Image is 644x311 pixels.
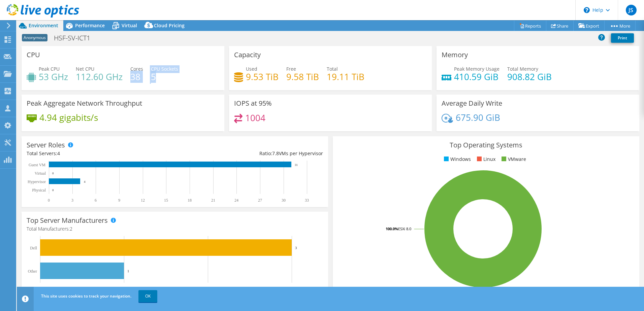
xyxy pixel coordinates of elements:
li: VMware [500,155,526,163]
a: Reports [514,21,546,31]
li: Windows [442,155,471,163]
text: 0 [52,172,54,175]
text: Hypervisor [28,179,46,184]
h3: CPU [27,51,40,59]
text: 9 [118,198,120,203]
h4: 1004 [245,114,265,122]
span: 4 [57,150,60,157]
text: Other [28,269,37,274]
span: Peak CPU [39,66,60,72]
h4: 112.60 GHz [76,73,123,80]
text: 27 [258,198,262,203]
h4: 19.11 TiB [327,73,364,80]
span: CPU Sockets [151,66,178,72]
a: Print [611,33,634,43]
div: Total Servers: [27,150,175,157]
h3: Top Server Manufacturers [27,217,108,224]
a: OK [138,290,157,302]
span: 2 [70,226,72,232]
text: 1 [127,269,129,273]
h4: 410.59 GiB [454,73,500,80]
h3: Memory [442,51,468,59]
text: Dell [30,246,37,250]
text: Guest VM [29,163,45,167]
h3: Peak Aggregate Network Throughput [27,100,142,107]
span: Used [246,66,257,72]
h4: 675.90 GiB [456,114,500,121]
a: Share [546,21,574,31]
h4: Total Manufacturers: [27,225,323,233]
text: 21 [211,198,215,203]
text: Physical [32,188,46,193]
tspan: ESXi 8.0 [398,226,411,231]
text: 31 [295,163,298,167]
h3: IOPS at 95% [234,100,272,107]
li: Linux [475,155,495,163]
span: JS [626,5,637,15]
text: 3 [295,246,297,250]
text: 0 [48,198,50,203]
h1: HSF-SV-ICT1 [51,34,101,42]
span: Free [286,66,296,72]
h3: Average Daily Write [442,100,502,107]
span: Net CPU [76,66,94,72]
h4: 9.53 TiB [246,73,279,80]
h4: 4.94 gigabits/s [39,114,98,121]
h4: 38 [130,73,143,80]
a: Export [573,21,605,31]
span: Virtual [122,22,137,29]
span: Peak Memory Usage [454,66,500,72]
span: 7.8 [272,150,279,157]
h3: Capacity [234,51,261,59]
span: This site uses cookies to track your navigation. [41,293,131,299]
tspan: 100.0% [386,226,398,231]
svg: \n [584,7,590,13]
text: 4 [84,180,86,183]
a: More [604,21,636,31]
div: Ratio: VMs per Hypervisor [175,150,323,157]
text: 33 [305,198,309,203]
h4: 908.82 GiB [507,73,552,80]
h3: Top Operating Systems [338,141,634,149]
text: Virtual [35,171,46,176]
span: Total Memory [507,66,538,72]
h3: Server Roles [27,141,65,149]
text: 15 [164,198,168,203]
span: Environment [29,22,58,29]
span: Total [327,66,338,72]
text: 6 [95,198,97,203]
span: Anonymous [22,34,47,41]
text: 24 [234,198,238,203]
text: 12 [141,198,145,203]
span: Cores [130,66,143,72]
text: 3 [71,198,73,203]
text: 0 [52,188,54,192]
h4: 9.58 TiB [286,73,319,80]
span: Cloud Pricing [154,22,185,29]
text: 30 [282,198,286,203]
h4: 5 [151,73,178,80]
span: Performance [75,22,105,29]
h4: 53 GHz [39,73,68,80]
text: 18 [188,198,192,203]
